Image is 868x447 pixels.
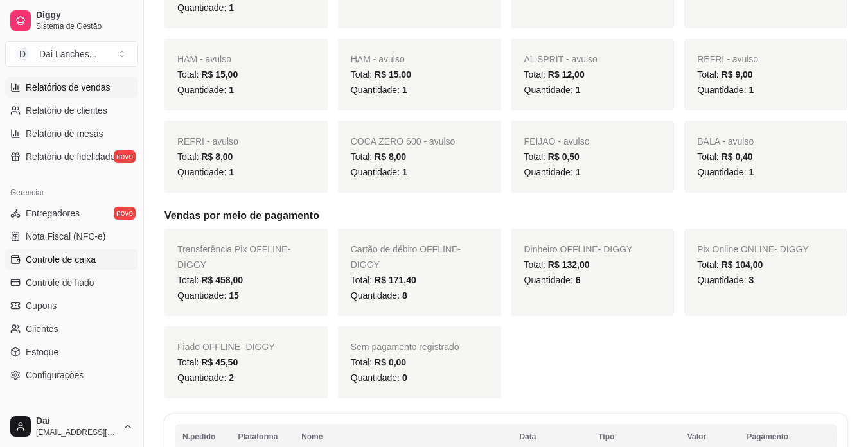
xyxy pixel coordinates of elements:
[5,100,138,121] a: Relatório de clientes
[351,275,416,285] span: Total:
[177,290,239,301] span: Quantidade:
[697,152,752,162] span: Total:
[177,69,238,80] span: Total:
[402,167,407,177] span: 1
[26,81,111,94] span: Relatórios de vendas
[26,127,103,140] span: Relatório de mesas
[177,152,233,162] span: Total:
[36,427,118,437] span: [EMAIL_ADDRESS][DOMAIN_NAME]
[36,10,133,21] span: Diggy
[164,208,847,223] h5: Vendas por meio de pagamento
[748,85,754,95] span: 1
[375,69,411,80] span: R$ 15,00
[26,299,57,312] span: Cupons
[524,136,590,146] span: FEIJAO - avulso
[5,123,138,144] a: Relatório de mesas
[697,275,754,285] span: Quantidade:
[26,253,96,266] span: Controle de caixa
[177,357,238,367] span: Total:
[375,152,406,162] span: R$ 8,00
[5,342,138,362] a: Estoque
[351,357,406,367] span: Total:
[5,411,138,442] button: Dai[EMAIL_ADDRESS][DOMAIN_NAME]
[748,167,754,177] span: 1
[177,167,234,177] span: Quantidade:
[548,259,590,270] span: R$ 132,00
[402,372,407,383] span: 0
[351,54,405,64] span: HAM - avulso
[524,275,581,285] span: Quantidade:
[524,69,585,80] span: Total:
[402,290,407,301] span: 8
[576,275,581,285] span: 6
[351,290,407,301] span: Quantidade:
[5,5,138,36] a: DiggySistema de Gestão
[524,244,633,254] span: Dinheiro OFFLINE - DIGGY
[229,85,234,95] span: 1
[697,167,754,177] span: Quantidade:
[177,342,275,352] span: Fiado OFFLINE - DIGGY
[26,207,80,220] span: Entregadores
[351,69,411,80] span: Total:
[229,290,239,301] span: 15
[5,203,138,223] a: Entregadoresnovo
[177,54,231,64] span: HAM - avulso
[722,152,753,162] span: R$ 0,40
[26,322,58,335] span: Clientes
[26,104,107,117] span: Relatório de clientes
[36,21,133,31] span: Sistema de Gestão
[697,54,758,64] span: REFRI - avulso
[5,226,138,247] a: Nota Fiscal (NFC-e)
[524,259,590,270] span: Total:
[177,85,234,95] span: Quantidade:
[351,167,407,177] span: Quantidade:
[201,152,233,162] span: R$ 8,00
[26,276,94,289] span: Controle de fiado
[5,41,138,67] button: Select a team
[722,69,753,80] span: R$ 9,00
[5,295,138,316] a: Cupons
[26,230,105,243] span: Nota Fiscal (NFC-e)
[229,167,234,177] span: 1
[351,152,406,162] span: Total:
[524,167,581,177] span: Quantidade:
[351,136,456,146] span: COCA ZERO 600 - avulso
[548,152,580,162] span: R$ 0,50
[177,275,243,285] span: Total:
[697,69,752,80] span: Total:
[697,244,809,254] span: Pix Online ONLINE - DIGGY
[177,3,234,13] span: Quantidade:
[524,54,598,64] span: AL SPRIT - avulso
[36,416,118,427] span: Dai
[177,136,238,146] span: REFRI - avulso
[351,85,407,95] span: Quantidade:
[177,372,234,383] span: Quantidade:
[722,259,763,270] span: R$ 104,00
[26,150,115,163] span: Relatório de fidelidade
[548,69,585,80] span: R$ 12,00
[351,244,461,270] span: Cartão de débito OFFLINE - DIGGY
[5,182,138,203] div: Gerenciar
[697,259,763,270] span: Total:
[229,372,234,383] span: 2
[26,346,58,358] span: Estoque
[5,272,138,293] a: Controle de fiado
[524,152,580,162] span: Total:
[201,357,238,367] span: R$ 45,50
[697,136,754,146] span: BALA - avulso
[5,77,138,98] a: Relatórios de vendas
[229,3,234,13] span: 1
[5,319,138,339] a: Clientes
[201,275,243,285] span: R$ 458,00
[5,401,138,421] div: Diggy
[375,357,406,367] span: R$ 0,00
[5,249,138,270] a: Controle de caixa
[26,369,84,381] span: Configurações
[576,167,581,177] span: 1
[576,85,581,95] span: 1
[39,48,97,60] div: Dai Lanches ...
[201,69,238,80] span: R$ 15,00
[375,275,416,285] span: R$ 171,40
[524,85,581,95] span: Quantidade:
[351,342,459,352] span: Sem pagamento registrado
